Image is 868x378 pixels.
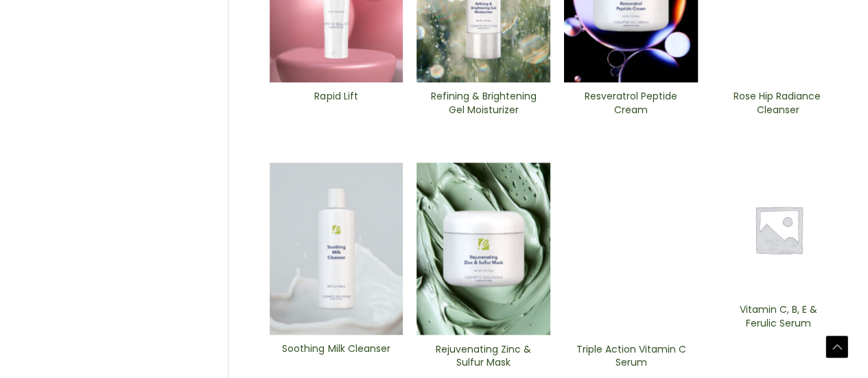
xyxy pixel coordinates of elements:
img: Rejuvenating Zinc & Sulfur ​Mask [417,163,550,335]
a: Triple Action ​Vitamin C ​Serum [576,343,686,374]
a: Resveratrol Peptide Cream [576,90,686,121]
h2: Vitamin C, B, E & Ferulic Serum [723,303,834,329]
img: Soothing Milk Cleanser [270,163,403,335]
a: Rose Hip Radiance ​Cleanser [723,90,834,121]
h2: Rejuvenating Zinc & Sulfur ​Mask [428,343,539,369]
h2: Triple Action ​Vitamin C ​Serum [576,343,686,369]
h2: Soothing Milk Cleanser [281,342,391,368]
h2: Rapid Lift [281,90,391,116]
a: Vitamin C, B, E & Ferulic Serum [723,303,834,334]
h2: Rose Hip Radiance ​Cleanser [723,90,834,116]
a: Soothing Milk Cleanser [281,342,391,373]
a: Rapid Lift [281,90,391,121]
a: Refining & Brightening Gel Moisturizer [428,90,539,121]
h2: Resveratrol Peptide Cream [576,90,686,116]
img: Placeholder [712,163,845,296]
h2: Refining & Brightening Gel Moisturizer [428,90,539,116]
img: Triple Action ​Vitamin C ​Serum [564,163,698,335]
a: Rejuvenating Zinc & Sulfur ​Mask [428,343,539,374]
